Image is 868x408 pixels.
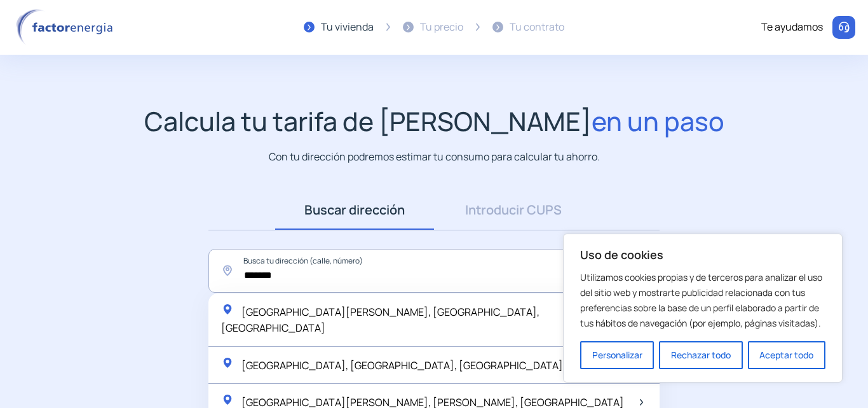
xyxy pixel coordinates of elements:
[748,341,825,369] button: Aceptar todo
[269,149,600,165] p: Con tu dirección podremos estimar tu consumo para calcular tu ahorro.
[640,399,643,405] img: arrow-next-item.svg
[837,21,850,34] img: llamar
[580,270,825,331] p: Utilizamos cookies propias y de terceros para analizar el uso del sitio web y mostrarte publicida...
[275,190,434,230] a: Buscar dirección
[580,341,654,369] button: Personalizar
[659,341,742,369] button: Rechazar todo
[241,358,563,372] span: [GEOGRAPHIC_DATA], [GEOGRAPHIC_DATA], [GEOGRAPHIC_DATA]
[563,234,843,383] div: Uso de cookies
[592,103,724,139] span: en un paso
[144,106,724,137] h1: Calcula tu tarifa de [PERSON_NAME]
[580,247,825,262] p: Uso de cookies
[761,19,823,36] div: Te ayudamos
[221,356,234,369] img: location-pin-green.svg
[434,190,593,230] a: Introducir CUPS
[420,19,463,36] div: Tu precio
[510,19,564,36] div: Tu contrato
[221,303,234,316] img: location-pin-green.svg
[13,9,121,46] img: logo factor
[321,19,374,36] div: Tu vivienda
[221,393,234,406] img: location-pin-green.svg
[221,305,539,335] span: [GEOGRAPHIC_DATA][PERSON_NAME], [GEOGRAPHIC_DATA], [GEOGRAPHIC_DATA]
